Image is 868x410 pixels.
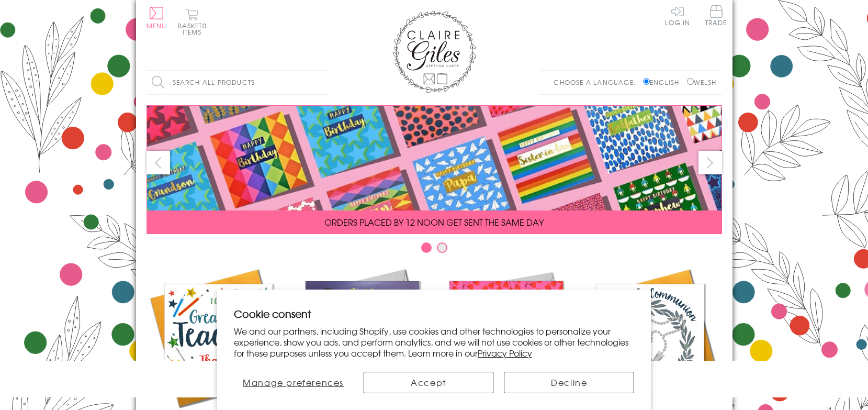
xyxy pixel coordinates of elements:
a: Log In [665,5,690,26]
input: English [643,78,650,85]
a: Privacy Policy [478,347,532,359]
div: Carousel Pagination [146,242,722,258]
button: Carousel Page 2 [437,242,447,253]
input: Search all products [146,71,330,94]
input: Search [319,71,330,94]
label: Welsh [687,77,717,87]
span: Manage preferences [243,376,344,389]
button: next [698,151,722,174]
p: Choose a language: [554,77,641,87]
span: ORDERS PLACED BY 12 NOON GET SENT THE SAME DAY [324,216,544,228]
button: Decline [504,372,634,393]
span: 0 items [183,21,207,37]
button: Manage preferences [234,372,353,393]
input: Welsh [687,78,694,85]
button: prev [146,151,170,174]
button: Menu [146,7,167,29]
img: Claire Giles Greetings Cards [392,10,476,93]
a: Trade [705,5,727,28]
span: Menu [146,21,167,30]
span: Trade [705,5,727,26]
button: Accept [364,372,494,393]
button: Basket0 items [178,8,207,35]
h2: Cookie consent [234,306,635,321]
button: Carousel Page 1 (Current Slide) [421,242,432,253]
p: We and our partners, including Shopify, use cookies and other technologies to personalize your ex... [234,326,635,358]
label: English [643,77,684,87]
